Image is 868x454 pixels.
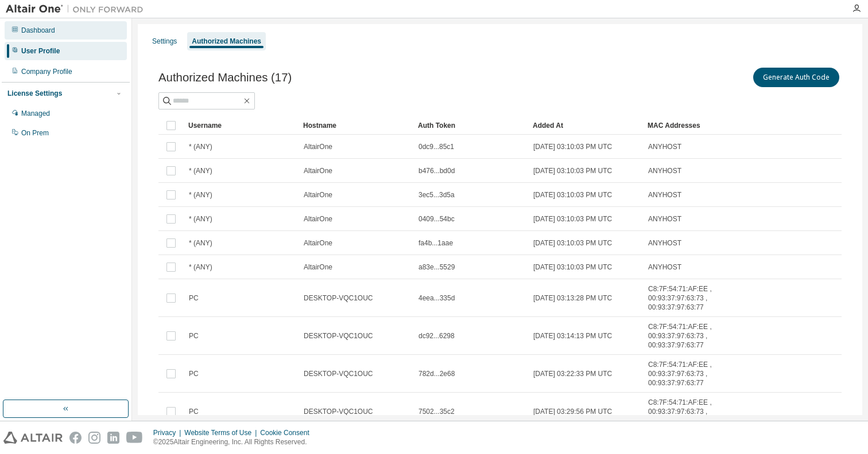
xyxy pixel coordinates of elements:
span: C8:7F:54:71:AF:EE , 00:93:37:97:63:73 , 00:93:37:97:63:77 [648,322,715,350]
img: altair_logo.svg [3,432,63,444]
div: Username [188,116,294,135]
span: [DATE] 03:10:03 PM UTC [533,214,612,224]
span: * (ANY) [189,142,212,151]
span: [DATE] 03:10:03 PM UTC [533,142,612,151]
span: 7502...35c2 [418,407,455,416]
span: [DATE] 03:10:03 PM UTC [533,166,612,175]
img: Altair One [6,3,149,15]
span: [DATE] 03:10:03 PM UTC [533,238,612,248]
span: DESKTOP-VQC1OUC [304,331,373,340]
div: Authorized Machines [192,37,261,46]
div: Dashboard [21,26,55,35]
span: 782d...2e68 [418,369,455,378]
div: Privacy [153,428,184,437]
span: AltairOne [304,238,332,248]
span: AltairOne [304,263,332,272]
p: © 2025 Altair Engineering, Inc. All Rights Reserved. [153,437,316,447]
span: [DATE] 03:13:28 PM UTC [533,293,612,303]
div: Website Terms of Use [184,428,260,437]
span: b476...bd0d [418,166,455,175]
div: Settings [152,37,177,46]
div: License Settings [7,89,62,98]
div: Auth Token [418,116,524,135]
span: C8:7F:54:71:AF:EE , 00:93:37:97:63:73 , 00:93:37:97:63:77 [648,360,715,388]
span: PC [189,331,199,340]
span: DESKTOP-VQC1OUC [304,369,373,378]
span: * (ANY) [189,263,212,272]
span: PC [189,369,199,378]
img: facebook.svg [69,432,82,444]
img: youtube.svg [126,432,143,444]
span: 0409...54bc [418,214,455,224]
span: AltairOne [304,166,332,175]
span: * (ANY) [189,190,212,199]
span: DESKTOP-VQC1OUC [304,293,373,303]
img: linkedin.svg [107,432,119,444]
img: instagram.svg [88,432,100,444]
div: MAC Addresses [648,116,715,135]
span: fa4b...1aae [418,238,453,248]
span: 4eea...335d [418,293,455,303]
span: [DATE] 03:29:56 PM UTC [533,407,612,416]
span: PC [189,293,199,303]
span: ANYHOST [648,214,681,224]
span: * (ANY) [189,166,212,175]
span: DESKTOP-VQC1OUC [304,407,373,416]
span: 3ec5...3d5a [418,190,455,199]
div: On Prem [21,128,49,138]
span: C8:7F:54:71:AF:EE , 00:93:37:97:63:73 , 00:93:37:97:63:77 [648,398,715,425]
div: Added At [533,116,638,135]
div: Hostname [303,116,409,135]
div: User Profile [21,46,60,56]
span: [DATE] 03:14:13 PM UTC [533,331,612,340]
span: * (ANY) [189,238,212,248]
span: a83e...5529 [418,263,455,272]
span: [DATE] 03:22:33 PM UTC [533,369,612,378]
span: ANYHOST [648,166,681,175]
span: ANYHOST [648,142,681,151]
div: Company Profile [21,67,72,76]
span: [DATE] 03:10:03 PM UTC [533,190,612,199]
span: AltairOne [304,190,332,199]
span: ANYHOST [648,190,681,199]
button: Generate Auth Code [753,68,839,87]
div: Cookie Consent [260,428,316,437]
span: PC [189,407,199,416]
span: [DATE] 03:10:03 PM UTC [533,263,612,272]
span: dc92...6298 [418,331,455,340]
span: ANYHOST [648,263,681,272]
span: C8:7F:54:71:AF:EE , 00:93:37:97:63:73 , 00:93:37:97:63:77 [648,284,715,312]
span: AltairOne [304,142,332,151]
div: Managed [21,109,50,118]
span: * (ANY) [189,214,212,224]
span: 0dc9...85c1 [418,142,454,151]
span: Authorized Machines (17) [158,71,292,84]
span: AltairOne [304,214,332,224]
span: ANYHOST [648,238,681,248]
